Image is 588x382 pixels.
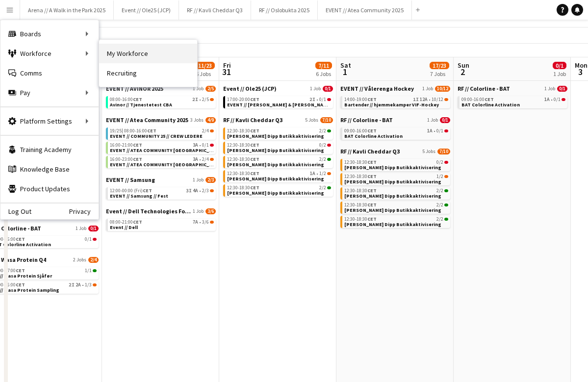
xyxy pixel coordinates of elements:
div: • [227,171,331,176]
span: 12:00-00:00 (Fri) [110,188,152,193]
span: 5 Jobs [422,149,435,154]
span: 1 [339,66,351,77]
span: Kavli Cheddar Dipp Butikkaktivisering [227,161,324,168]
span: CET [147,127,156,134]
span: EVENT // Atea Community 2025 [106,116,188,124]
span: 2/2 [327,129,331,132]
span: Kavli Cheddar Dipp Butikkaktivisering [344,193,441,199]
a: Privacy [69,207,99,215]
button: Event // Ole25 (JCP) [114,0,179,20]
span: 12:30-18:30 [227,128,259,133]
div: 6 Jobs [196,70,214,77]
span: 12A [420,97,428,102]
div: • [227,97,331,102]
span: Sun [458,61,469,70]
span: 0/1 [319,97,326,102]
span: 0/1 [85,237,92,242]
span: 3I [186,188,192,193]
a: 09:00-16:00CET1A•0/1BAT Colorline Activation [344,127,448,139]
span: RF // Colorline - BAT [340,116,393,124]
button: Arena // A Walk in the Park 2025 [20,0,114,20]
div: 1 Job [553,70,566,77]
span: 0/1 [440,117,450,123]
span: 7/10 [320,117,333,123]
a: 12:30-18:30CET2/2[PERSON_NAME] Dipp Butikkaktivisering [344,187,448,199]
span: CET [250,184,259,191]
a: 09:00-16:00CET1A•0/1BAT Colorline Activation [461,96,565,107]
span: 2/3 [205,177,216,183]
span: 2/4 [88,257,99,263]
span: EVENT // Samsung // Fest [110,193,168,199]
a: 12:30-18:30CET0/2[PERSON_NAME] Dipp Butikkaktivisering [344,159,448,170]
div: • [110,143,214,148]
div: • [110,157,214,162]
span: 1A [427,128,433,133]
span: 0/1 [436,128,443,133]
span: 11/23 [195,62,215,69]
span: 16:00-23:00 [110,157,142,162]
span: 10/12 [435,86,450,92]
span: EVENT // Samsung [106,176,155,183]
span: 31 [222,66,231,77]
span: 2/3 [202,188,209,193]
span: Kavli Cheddar Dipp Butikkaktivisering [227,190,324,196]
span: 09:00-16:00 [461,97,494,102]
span: 0/1 [562,98,565,101]
span: CET [250,127,259,134]
span: 0/1 [93,238,97,241]
button: EVENT // Atea Community 2025 [318,0,412,20]
div: • [344,97,448,102]
span: 2/4 [202,128,209,133]
span: CET [250,156,259,162]
div: • [110,188,214,193]
span: 08:00-16:00 [124,128,156,133]
span: 1/1 [85,268,92,273]
span: CET [367,159,377,165]
span: 1/2 [327,172,331,175]
div: • [110,220,214,225]
span: CET [367,173,377,179]
span: 3A [193,157,198,162]
a: Event // Dell Technologies Forum1 Job3/6 [106,207,216,215]
span: 1 Job [422,86,433,92]
span: EVENT // COMMUNITY 25 // CREW LEDERE [110,133,203,139]
a: Product Updates [0,179,99,199]
span: CET [367,187,377,194]
span: 2/3 [210,189,214,192]
a: 12:30-18:30CET2/2[PERSON_NAME] Dipp Butikkaktivisering [227,184,331,196]
span: 2/2 [319,157,326,162]
span: 0/2 [319,143,326,148]
button: RF // Kavli Cheddar Q3 [179,0,251,20]
span: 2 [456,66,469,77]
a: My Workforce [99,44,197,63]
span: EVENT // CHEYENNE & JOHN // RIGG [227,102,376,108]
div: Boards [0,24,99,44]
a: 12:30-18:30CET1A•1/2[PERSON_NAME] Dipp Butikkaktivisering [227,170,331,181]
span: 7A [193,220,198,225]
a: Training Academy [0,140,99,159]
span: 1/2 [436,174,443,179]
span: 12:30-18:30 [344,160,377,165]
span: 1A [310,171,315,176]
div: Event // Ole25 (JCP)1 Job0/117:00-20:00CET2I•0/1EVENT // [PERSON_NAME] & [PERSON_NAME] // [PERSON... [223,85,333,116]
span: 0/1 [553,62,566,69]
span: 1 Job [193,208,204,214]
a: 12:00-00:00 (Fri)CET3I4A•2/3EVENT // Samsung // Fest [110,187,214,199]
span: Event // Dell Technologies Forum [106,207,191,215]
a: Log Out [0,207,31,215]
span: CET [485,96,494,102]
span: 0/1 [202,143,209,148]
span: 2/2 [436,203,443,207]
span: 1/2 [319,171,326,176]
span: 1/3 [93,283,97,286]
span: 2/5 [210,98,214,101]
span: 19/25 [110,128,123,133]
span: 2/5 [205,86,216,92]
span: 2/2 [319,185,326,190]
span: 2I [192,97,198,102]
span: Kavli Cheddar Dipp Butikkaktivisering [227,147,324,153]
span: 0/1 [554,97,561,102]
div: 7 Jobs [430,70,449,77]
a: 12:30-18:30CET2/2[PERSON_NAME] Dipp Butikkaktivisering [344,216,448,227]
span: 7/11 [315,62,332,69]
